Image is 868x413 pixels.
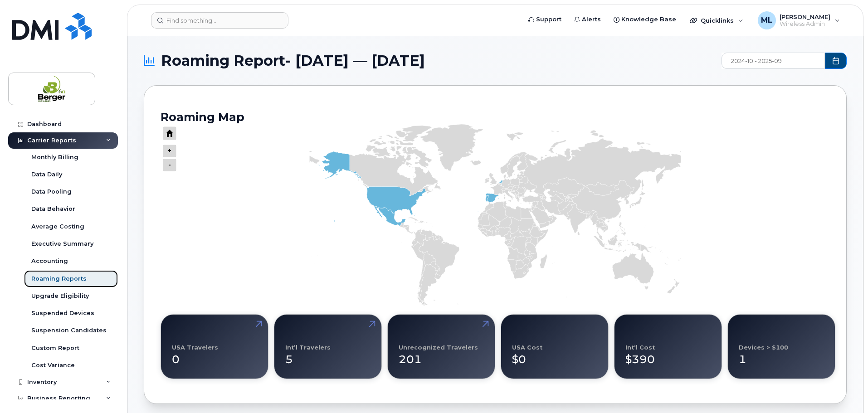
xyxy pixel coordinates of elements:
[739,344,788,351] div: Devices > $100
[309,124,681,306] g: Series
[172,344,257,368] div: 0
[625,344,711,368] div: $390
[156,120,830,306] g: Chart
[512,344,597,368] div: $0
[163,145,176,157] g: Press ENTER to zoom out
[161,54,425,68] span: Roaming Report- [DATE] — [DATE]
[172,344,218,351] div: USA Travelers
[512,344,542,351] div: USA Cost
[399,344,484,368] div: 201
[163,159,176,171] g: Press ENTER to zoom in
[161,110,830,124] h2: Roaming Map
[825,53,847,69] button: Choose Date
[625,344,655,351] div: Int'l Cost
[285,344,331,351] div: Int’l Travelers
[285,344,371,368] div: 5
[399,344,478,351] div: Unrecognized Travelers
[739,344,824,368] div: 1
